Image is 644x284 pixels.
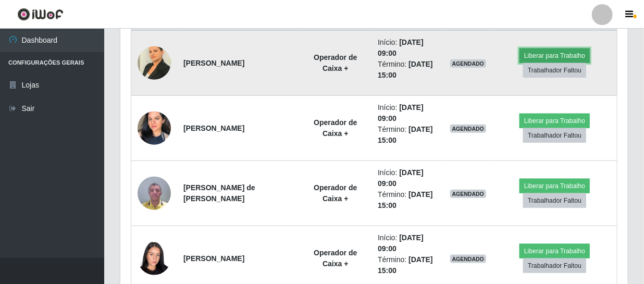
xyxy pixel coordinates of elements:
[138,41,171,85] img: 1730387044768.jpeg
[138,171,171,215] img: 1734563088725.jpeg
[378,232,437,254] li: Início:
[523,128,586,143] button: Trabalhador Faltou
[183,124,244,132] strong: [PERSON_NAME]
[523,193,586,208] button: Trabalhador Faltou
[450,125,487,133] span: AGENDADO
[519,48,590,63] button: Liberar para Trabalho
[378,37,437,59] li: Início:
[314,249,357,268] strong: Operador de Caixa +
[17,8,64,21] img: CoreUI Logo
[378,167,437,189] li: Início:
[450,190,487,198] span: AGENDADO
[378,59,437,81] li: Término:
[314,118,357,138] strong: Operador de Caixa +
[378,124,437,146] li: Término:
[519,114,590,128] button: Liberar para Trabalho
[523,63,586,78] button: Trabalhador Faltou
[378,168,424,188] time: [DATE] 09:00
[450,59,487,68] span: AGENDADO
[523,258,586,273] button: Trabalhador Faltou
[378,254,437,276] li: Término:
[138,236,171,280] img: 1742821010159.jpeg
[138,105,171,152] img: 1733585220712.jpeg
[378,102,437,124] li: Início:
[378,38,424,57] time: [DATE] 09:00
[519,244,590,258] button: Liberar para Trabalho
[378,189,437,211] li: Término:
[314,183,357,203] strong: Operador de Caixa +
[378,233,424,253] time: [DATE] 09:00
[183,254,244,263] strong: [PERSON_NAME]
[378,103,424,122] time: [DATE] 09:00
[183,183,255,203] strong: [PERSON_NAME] de [PERSON_NAME]
[183,59,244,67] strong: [PERSON_NAME]
[519,179,590,193] button: Liberar para Trabalho
[450,255,487,263] span: AGENDADO
[314,53,357,72] strong: Operador de Caixa +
